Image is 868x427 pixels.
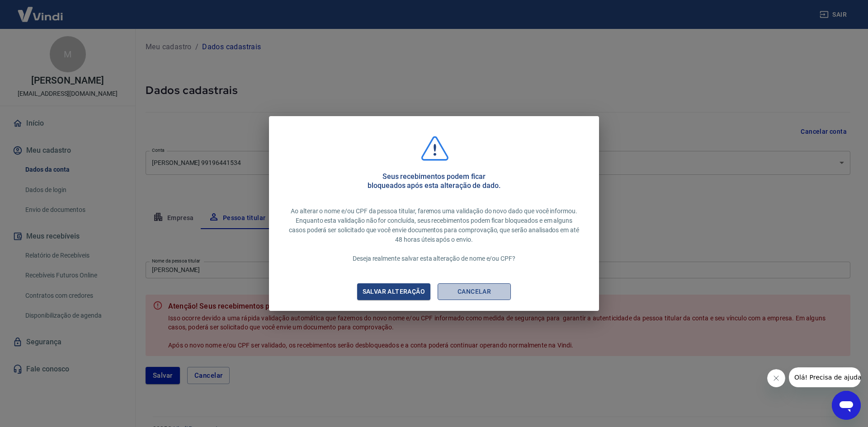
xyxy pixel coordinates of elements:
[368,172,500,190] h5: Seus recebimentos podem ficar bloqueados após esta alteração de dado.
[352,286,436,297] div: Salvar alteração
[438,283,511,300] button: Cancelar
[832,391,861,420] iframe: Botão para abrir a janela de mensagens
[5,6,76,14] span: Olá! Precisa de ajuda?
[767,369,785,387] iframe: Fechar mensagem
[287,206,581,263] p: Ao alterar o nome e/ou CPF da pessoa titular, faremos uma validação do novo dado que você informo...
[789,367,861,387] iframe: Mensagem da empresa
[357,283,430,300] button: Salvar alteração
